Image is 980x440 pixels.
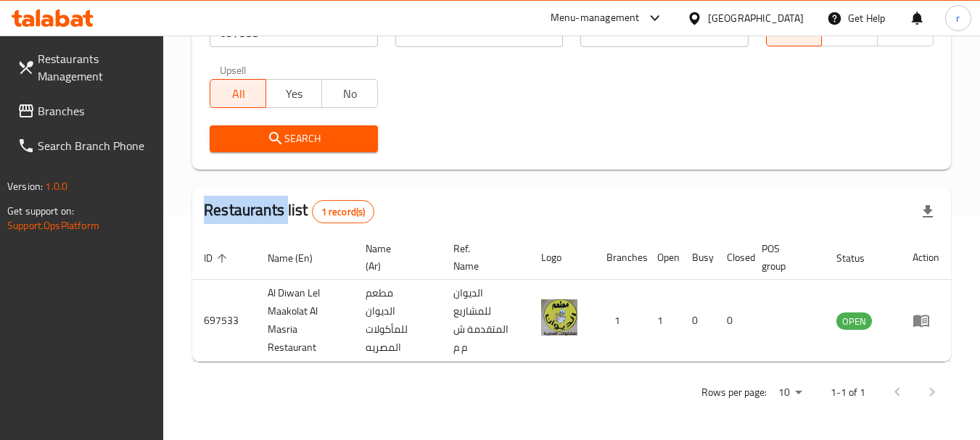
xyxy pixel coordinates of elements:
a: Restaurants Management [6,41,164,94]
td: 1 [595,280,646,362]
span: 1.0.0 [45,177,67,196]
td: 697533 [192,280,256,362]
div: [GEOGRAPHIC_DATA] [708,10,804,26]
button: Search [210,125,377,152]
a: Support.OpsPlatform [7,216,99,235]
span: Name (En) [268,249,332,267]
div: OPEN [836,312,872,330]
a: Branches [6,94,164,128]
span: All [773,22,817,43]
span: POS group [762,240,807,275]
span: Get support on: [7,202,74,220]
h2: Restaurants list [204,199,374,223]
span: All [216,83,260,104]
p: 1-1 of 1 [831,383,865,402]
td: 0 [715,280,750,362]
span: Version: [7,177,43,196]
table: enhanced table [192,236,951,362]
button: Yes [265,79,322,108]
span: Status [836,249,884,267]
th: Logo [530,236,595,280]
span: OPEN [836,313,872,330]
td: Al Diwan Lel Maakolat Al Masria Restaurant [256,280,354,362]
span: TMP [884,22,928,43]
span: Restaurants Management [38,50,152,85]
div: Rows per page: [773,382,807,404]
span: Search Branch Phone [38,137,152,154]
div: Export file [910,194,945,229]
span: Name (Ar) [366,240,424,275]
td: مطعم الديوان للمأكولات المصريه [354,280,442,362]
span: Search [221,130,366,148]
span: TGO [828,22,872,43]
button: All [210,79,266,108]
p: Rows per page: [701,383,767,402]
span: ID [204,249,231,267]
label: Upsell [220,65,247,75]
div: Menu [913,312,939,329]
th: Action [901,236,951,280]
th: Closed [715,236,750,280]
th: Open [646,236,680,280]
button: No [321,79,378,108]
span: Yes [272,83,316,104]
span: Ref. Name [453,240,512,275]
td: 0 [680,280,715,362]
div: Menu-management [551,9,640,27]
a: Search Branch Phone [6,128,164,163]
th: Branches [595,236,646,280]
div: Total records count [312,200,375,223]
td: 1 [646,280,680,362]
span: 1 record(s) [313,205,374,219]
td: الديوان للمشاريع المتقدمة ش م م [442,280,530,362]
span: Branches [38,102,152,120]
span: No [328,83,372,104]
th: Busy [680,236,715,280]
img: Al Diwan Lel Maakolat Al Masria Restaurant [541,299,577,336]
span: r [956,10,960,26]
